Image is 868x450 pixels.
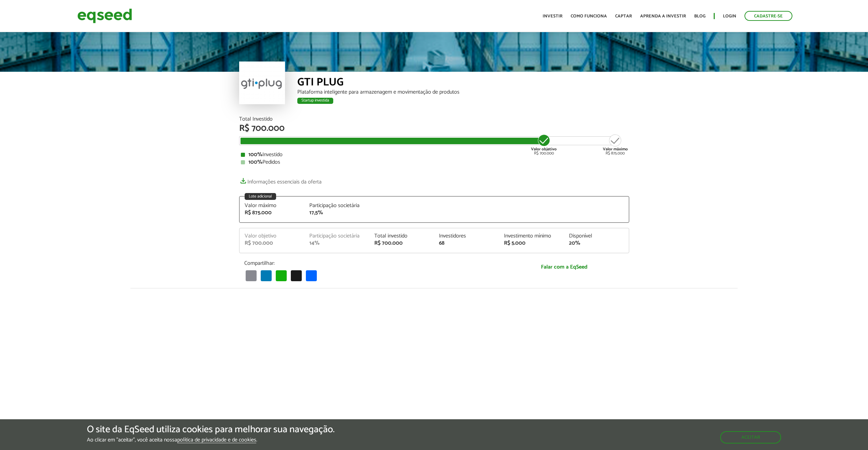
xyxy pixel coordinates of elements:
div: R$ 700.000 [531,134,557,155]
div: 68 [439,241,494,246]
strong: Valor objetivo [531,146,557,152]
div: Investido [241,152,627,158]
div: R$ 700.000 [374,241,429,246]
p: Ao clicar em "aceitar", você aceita nossa . [87,437,335,443]
h5: O site da EqSeed utiliza cookies para melhorar sua navegação. [87,424,335,435]
div: Disponível [569,233,624,239]
a: política de privacidade e de cookies [177,437,256,443]
img: EqSeed [77,7,132,25]
strong: 100% [248,150,262,159]
a: LinkedIn [259,270,273,281]
div: GTI PLUG [297,77,629,90]
div: R$ 5.000 [504,241,559,246]
a: Blog [694,14,705,18]
p: Compartilhar: [244,260,494,267]
a: Cadastre-se [744,11,792,21]
div: Total investido [374,233,429,239]
a: WhatsApp [274,270,288,281]
a: Aprenda a investir [640,14,686,18]
div: Total Investido [239,117,629,122]
strong: 100% [248,158,262,167]
div: R$ 875.000 [603,134,628,155]
a: Email [244,270,258,281]
div: Startup investida [297,98,333,104]
div: Pedidos [241,160,627,165]
div: R$ 700.000 [239,124,629,133]
div: R$ 700.000 [245,241,299,246]
div: 14% [309,241,364,246]
button: Aceitar [720,431,781,444]
div: Investidores [439,233,494,239]
div: Investimento mínimo [504,233,559,239]
div: 20% [569,241,624,246]
a: Como funciona [571,14,607,18]
a: Informações essenciais da oferta [239,175,322,185]
div: Valor objetivo [245,233,299,239]
a: Falar com a EqSeed [504,260,624,274]
div: Lote adicional [245,193,276,200]
a: Share [305,270,318,281]
div: Participação societária [309,233,364,239]
div: 17,5% [309,210,364,216]
div: R$ 875.000 [245,210,299,216]
a: Investir [543,14,562,18]
div: Plataforma inteligente para armazenagem e movimentação de produtos [297,90,629,95]
div: Participação societária [309,203,364,208]
a: X [289,270,303,281]
div: Valor máximo [245,203,299,208]
strong: Valor máximo [603,146,628,152]
a: Captar [615,14,632,18]
a: Login [723,14,736,18]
